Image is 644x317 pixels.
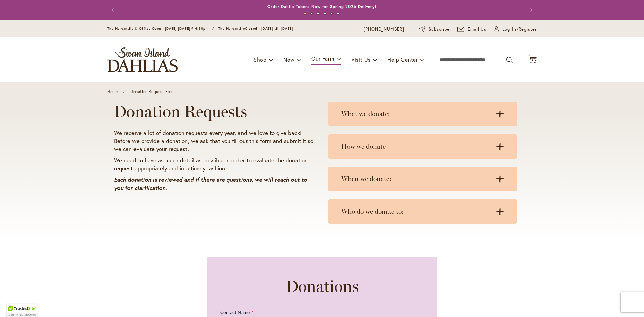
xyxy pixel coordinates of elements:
[107,89,118,94] a: Home
[107,47,178,72] a: store logo
[364,26,404,33] a: [PHONE_NUMBER]
[328,199,517,224] summary: Who do we donate to:
[130,89,175,94] span: Donation Request Form
[341,175,490,183] h3: When we donate:
[310,12,313,15] button: 2 of 6
[114,129,315,153] p: We receive a lot of donation requests every year, and we love to give back! Before we provide a d...
[330,12,333,15] button: 5 of 6
[494,26,537,33] a: Log In/Register
[457,26,487,33] a: Email Us
[523,3,537,17] button: Next
[107,26,245,31] span: The Mercantile & Office Open - [DATE]-[DATE] 9-4:30pm / The Mercantile
[337,12,339,15] button: 6 of 6
[114,156,315,172] p: We need to have as much detail as possible in order to evaluate the donation request appropriatel...
[304,12,306,15] button: 1 of 6
[341,142,490,151] h3: How we donate
[328,134,517,159] summary: How we donate
[317,12,319,15] button: 3 of 6
[468,26,487,33] span: Email Us
[254,56,267,63] span: Shop
[245,26,293,31] span: Closed - [DATE] till [DATE]
[328,167,517,191] summary: When we donate:
[286,277,359,296] h2: Donations
[311,55,334,62] span: Our Farm
[351,56,371,63] span: Visit Us
[502,26,537,33] span: Log In/Register
[220,309,253,316] legend: Contact Name
[387,56,418,63] span: Help Center
[419,26,450,33] a: Subscribe
[283,56,294,63] span: New
[328,102,517,126] summary: What we donate:
[324,12,326,15] button: 4 of 6
[114,176,307,192] em: Each donation is reviewed and if there are questions, we will reach out to you for clarification.
[341,110,490,118] h3: What we donate:
[107,3,121,17] button: Previous
[114,102,315,121] h1: Donation Requests
[429,26,450,33] span: Subscribe
[341,207,490,216] h3: Who do we donate to:
[267,4,377,9] a: Order Dahlia Tubers Now for Spring 2026 Delivery!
